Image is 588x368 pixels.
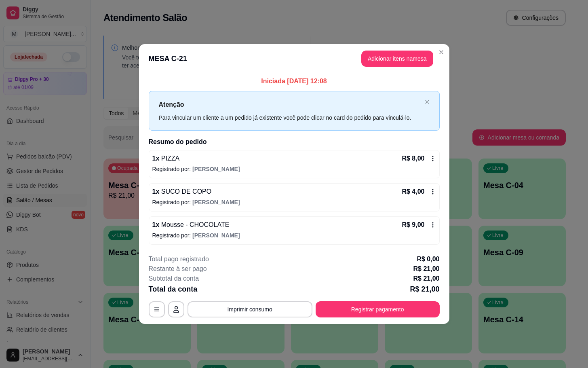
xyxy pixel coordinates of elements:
[149,76,440,86] p: Iniciada [DATE] 12:08
[425,99,430,105] button: close
[149,274,199,283] p: Subtotal da conta
[361,51,433,67] button: Adicionar itens namesa
[159,188,211,195] span: SUCO DE COPO
[149,283,198,295] p: Total da conta
[425,99,430,104] span: close
[152,187,212,197] p: 1 x
[159,155,179,162] span: PIZZA
[413,264,440,274] p: R$ 21,00
[152,231,436,239] p: Registrado por:
[149,264,207,274] p: Restante à ser pago
[159,99,422,110] p: Atenção
[152,220,230,230] p: 1 x
[152,154,180,163] p: 1 x
[188,301,312,317] button: Imprimir consumo
[316,301,440,317] button: Registrar pagamento
[159,113,422,122] div: Para vincular um cliente a um pedido já existente você pode clicar no card do pedido para vinculá...
[152,165,436,173] p: Registrado por:
[192,166,240,172] span: [PERSON_NAME]
[192,232,240,239] span: [PERSON_NAME]
[402,154,424,163] p: R$ 8,00
[149,254,209,264] p: Total pago registrado
[417,254,439,264] p: R$ 0,00
[139,44,449,73] header: MESA C-21
[410,283,439,295] p: R$ 21,00
[192,199,240,205] span: [PERSON_NAME]
[435,46,448,59] button: Close
[159,221,229,228] span: Mousse - CHOCOLATE
[402,220,424,230] p: R$ 9,00
[402,187,424,197] p: R$ 4,00
[149,137,440,147] h2: Resumo do pedido
[152,198,436,206] p: Registrado por:
[413,274,440,283] p: R$ 21,00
